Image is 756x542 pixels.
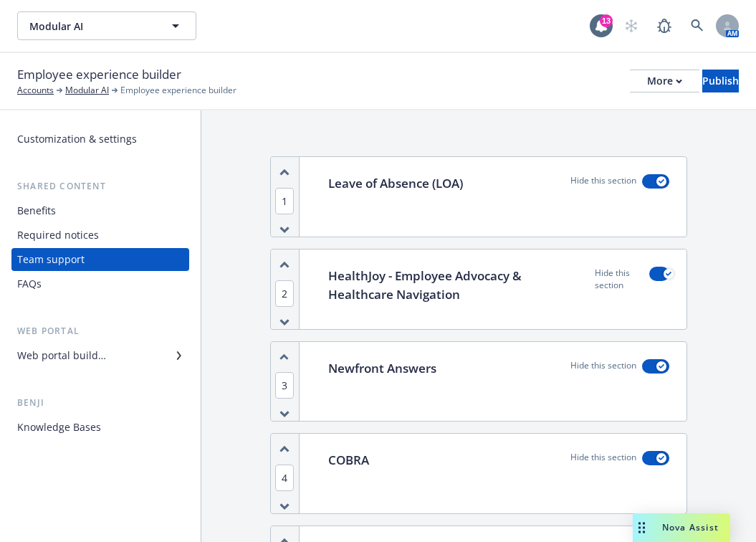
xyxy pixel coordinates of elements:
[630,70,699,92] button: More
[647,70,682,92] div: More
[17,199,56,222] div: Benefits
[275,286,294,301] button: 2
[275,194,294,209] button: 1
[275,280,294,307] span: 2
[11,324,189,338] div: Web portal
[570,451,636,470] p: Hide this section
[11,344,189,367] a: Web portal builder
[11,199,189,222] a: Benefits
[600,14,613,27] div: 13
[275,465,294,491] span: 4
[683,11,712,40] a: Search
[29,19,153,34] span: Modular AI
[633,513,730,542] button: Nova Assist
[17,416,101,439] div: Knowledge Bases
[17,65,181,84] span: Employee experience builder
[11,272,189,295] a: FAQs
[570,174,636,193] p: Hide this section
[328,359,436,378] p: Newfront Answers
[11,179,189,194] div: Shared content
[11,416,189,439] a: Knowledge Bases
[328,267,584,305] p: HealthJoy - Employee Advocacy & Healthcare Navigation
[275,188,294,214] span: 1
[328,451,369,470] p: COBRA
[617,11,646,40] a: Start snowing
[11,128,189,151] a: Customization & settings
[11,248,189,271] a: Team support
[275,470,294,485] button: 4
[275,378,294,393] button: 3
[17,84,54,97] a: Accounts
[17,344,106,367] div: Web portal builder
[328,174,463,193] p: Leave of Absence (LOA)
[17,224,99,247] div: Required notices
[17,272,42,295] div: FAQs
[275,372,294,399] span: 3
[595,267,643,305] p: Hide this section
[662,521,719,533] span: Nova Assist
[570,359,636,378] p: Hide this section
[120,84,236,97] span: Employee experience builder
[702,70,739,92] button: Publish
[17,11,196,40] button: Modular AI
[702,70,739,92] div: Publish
[650,11,679,40] a: Report a Bug
[17,248,85,271] div: Team support
[633,513,651,542] div: Drag to move
[17,128,137,151] div: Customization & settings
[65,84,109,97] a: Modular AI
[11,396,189,410] div: Benji
[11,224,189,247] a: Required notices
